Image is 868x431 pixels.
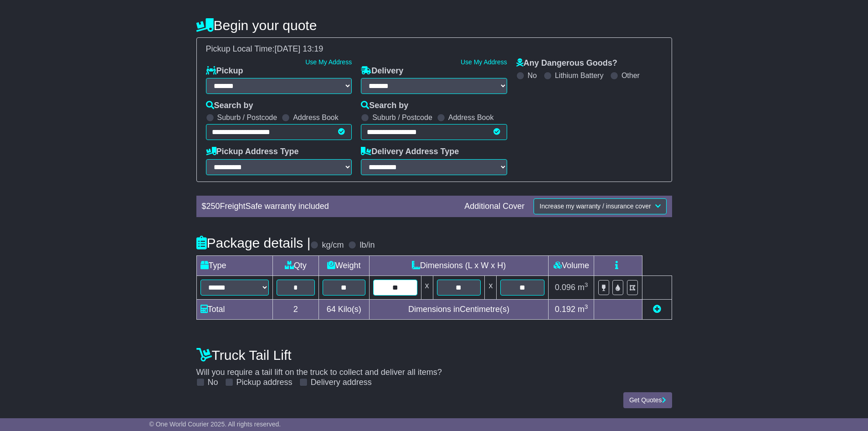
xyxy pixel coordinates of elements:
[293,113,339,122] label: Address Book
[361,66,403,76] label: Delivery
[311,378,372,388] label: Delivery address
[461,58,507,66] a: Use My Address
[585,303,588,310] sup: 3
[555,283,575,292] span: 0.096
[585,281,588,288] sup: 3
[206,202,220,211] span: 250
[421,275,433,299] td: x
[322,240,344,250] label: kg/cm
[318,299,369,319] td: Kilo(s)
[361,147,459,157] label: Delivery Address Type
[555,305,575,314] span: 0.192
[196,299,272,319] td: Total
[372,113,432,122] label: Suburb / Postcode
[318,255,369,275] td: Weight
[549,255,594,275] td: Volume
[539,203,651,210] span: Increase my warranty / insurance cover
[201,44,667,54] div: Pickup Local Time:
[360,240,375,250] label: lb/in
[206,101,253,111] label: Search by
[305,58,352,66] a: Use My Address
[485,275,497,299] td: x
[369,255,549,275] td: Dimensions (L x W x H)
[197,202,460,212] div: $ FreightSafe warranty included
[653,305,661,314] a: Add new item
[460,202,529,212] div: Additional Cover
[272,299,318,319] td: 2
[196,255,272,275] td: Type
[196,348,672,363] h4: Truck Tail Lift
[236,378,293,388] label: Pickup address
[208,378,218,388] label: No
[555,71,604,80] label: Lithium Battery
[206,66,243,76] label: Pickup
[448,113,494,122] label: Address Book
[534,198,666,214] button: Increase my warranty / insurance cover
[623,392,672,408] button: Get Quotes
[361,101,408,111] label: Search by
[196,18,672,33] h4: Begin your quote
[272,255,318,275] td: Qty
[578,305,588,314] span: m
[578,283,588,292] span: m
[192,343,677,388] div: Will you require a tail lift on the truck to collect and deliver all items?
[196,235,311,250] h4: Package details |
[528,71,537,80] label: No
[621,71,640,80] label: Other
[217,113,277,122] label: Suburb / Postcode
[516,58,617,68] label: Any Dangerous Goods?
[327,305,336,314] span: 64
[149,421,281,428] span: © One World Courier 2025. All rights reserved.
[275,44,324,53] span: [DATE] 13:19
[206,147,299,157] label: Pickup Address Type
[369,299,549,319] td: Dimensions in Centimetre(s)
